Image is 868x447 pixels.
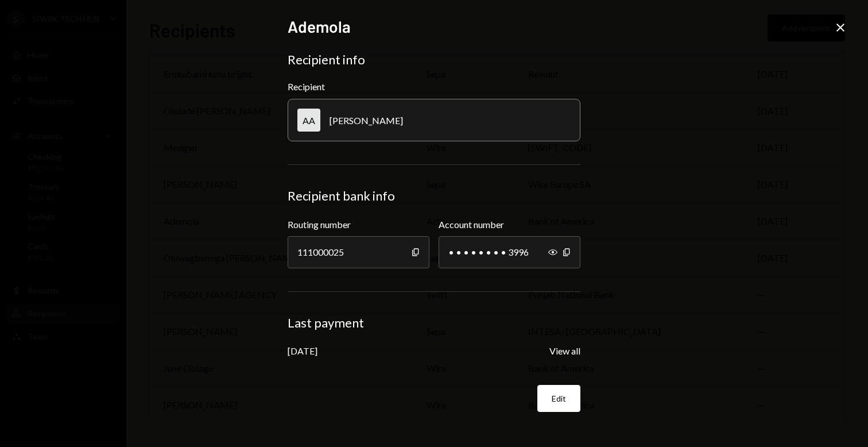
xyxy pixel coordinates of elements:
div: [DATE] [288,345,317,356]
div: Recipient info [288,52,580,68]
button: View all [549,345,580,357]
div: 111000025 [288,236,429,268]
div: [PERSON_NAME] [330,115,403,126]
div: Last payment [288,315,580,331]
div: • • • • • • • • 3996 [439,236,580,268]
h2: Ademola [288,16,580,38]
div: Recipient bank info [288,188,580,204]
div: Recipient [288,81,580,92]
label: Routing number [288,218,429,232]
div: AA [297,109,320,132]
label: Account number [439,218,580,232]
button: Edit [537,385,580,412]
